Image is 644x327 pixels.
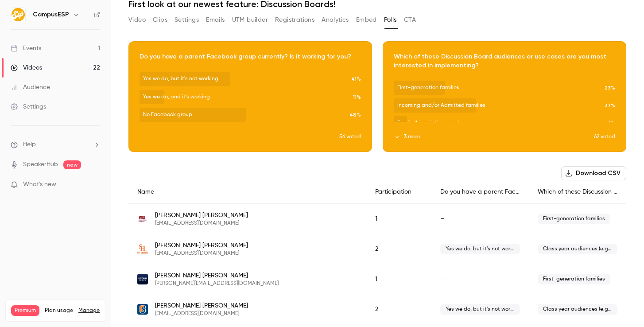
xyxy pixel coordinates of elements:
span: [EMAIL_ADDRESS][DOMAIN_NAME] [155,220,248,227]
span: [PERSON_NAME][EMAIL_ADDRESS][DOMAIN_NAME] [155,280,279,287]
div: Videos [11,63,42,72]
span: Premium [11,305,39,316]
span: [EMAIL_ADDRESS][DOMAIN_NAME] [155,310,248,317]
img: CampusESP [11,8,25,22]
button: CTA [404,13,416,27]
span: Class year audiences (e.g. First Year Families) [538,304,617,315]
div: j.armstrong@uconn.edu [128,264,626,294]
div: Settings [11,102,46,111]
button: Embed [356,13,377,27]
div: aamavis1@asu.edu [128,204,626,234]
span: [PERSON_NAME] [PERSON_NAME] [155,211,248,220]
span: [PERSON_NAME] [PERSON_NAME] [155,241,248,250]
span: Plan usage [45,307,73,314]
div: – [431,264,529,294]
div: 1 [366,264,431,294]
span: Help [23,140,36,149]
img: uconn.edu [137,274,148,284]
span: [EMAIL_ADDRESS][DOMAIN_NAME] [155,250,248,257]
button: Polls [384,13,397,27]
a: Manage [78,307,100,314]
div: Participation [366,180,431,204]
div: Which of these Discussion Board audiences or use cases are you most interested in implementing? [529,180,626,204]
button: Emails [206,13,225,27]
h6: CampusESP [33,10,69,19]
button: Settings [175,13,199,27]
button: Clips [153,13,167,27]
span: Yes we do, but it's not working [440,244,520,254]
button: Download CSV [561,166,626,180]
span: First-generation families [538,274,610,284]
div: Name [128,180,366,204]
li: help-dropdown-opener [11,140,100,149]
span: Class year audiences (e.g. First Year Families) [538,244,617,254]
iframe: Noticeable Trigger [89,181,100,189]
div: nate@shsu.edu [128,234,626,264]
div: Audience [11,83,50,92]
span: What's new [23,180,56,189]
button: UTM builder [232,13,268,27]
span: Yes we do, but it's not working [440,304,520,315]
div: 2 [366,234,431,264]
button: Analytics [322,13,349,27]
button: Video [128,13,146,27]
button: 3 more [394,133,594,141]
a: SpeakerHub [23,160,58,169]
div: – [431,204,529,234]
button: Registrations [275,13,314,27]
img: asu.edu [137,214,148,224]
div: 2 [366,294,431,324]
div: Events [11,44,41,53]
div: eaumen@gettysburg.edu [128,294,626,324]
span: First-generation families [538,214,610,224]
div: Do you have a parent Facebook group currently? Is it working for you? [431,180,529,204]
img: gettysburg.edu [137,304,148,315]
span: [PERSON_NAME] [PERSON_NAME] [155,301,248,310]
div: 1 [366,204,431,234]
img: shsu.edu [137,244,148,254]
span: new [63,160,81,169]
span: [PERSON_NAME] [PERSON_NAME] [155,271,279,280]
